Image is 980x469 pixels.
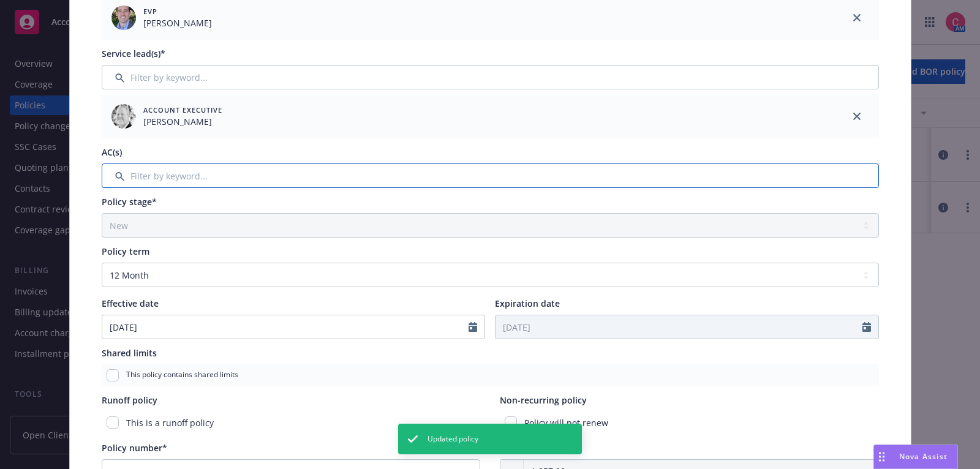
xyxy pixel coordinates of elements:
[102,246,149,257] span: Policy term
[873,445,958,469] button: Nova Assist
[143,17,212,29] span: [PERSON_NAME]
[850,10,864,25] a: close
[102,146,122,158] span: AC(s)
[102,347,157,359] span: Shared limits
[500,394,587,406] span: Non-recurring policy
[111,104,136,129] img: employee photo
[143,115,222,128] span: [PERSON_NAME]
[500,411,879,434] div: Policy will not renew
[143,105,222,115] span: Account Executive
[102,394,157,406] span: Runoff policy
[102,364,879,386] div: This policy contains shared limits
[496,315,862,339] input: MM/DD/YYYY
[102,442,167,454] span: Policy number*
[102,298,159,309] span: Effective date
[874,445,889,468] div: Drag to move
[862,322,871,332] svg: Calendar
[469,322,477,332] svg: Calendar
[428,433,478,445] span: Updated policy
[850,109,864,124] a: close
[102,163,879,188] input: Filter by keyword...
[899,451,948,462] span: Nova Assist
[102,65,879,89] input: Filter by keyword...
[102,411,481,434] div: This is a runoff policy
[143,6,212,17] span: EVP
[102,315,469,339] input: MM/DD/YYYY
[111,6,136,30] img: employee photo
[102,196,157,208] span: Policy stage*
[495,298,560,309] span: Expiration date
[102,48,165,59] span: Service lead(s)*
